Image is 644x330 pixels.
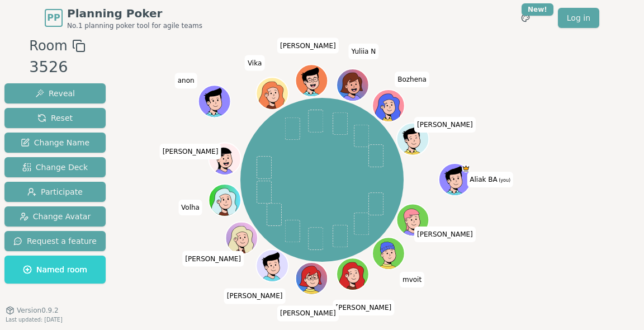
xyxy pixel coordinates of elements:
span: Reveal [35,88,75,99]
span: Click to change your name [414,117,476,133]
span: Aliak BA is the host [462,164,470,172]
span: Participate [27,186,83,197]
div: 3526 [29,56,85,79]
span: Click to change your name [182,251,244,267]
span: Click to change your name [175,73,197,88]
button: Reveal [4,83,106,103]
span: Click to change your name [277,38,339,54]
span: PP [47,11,60,25]
button: Version0.9.2 [6,306,59,315]
span: Click to change your name [160,144,221,159]
span: Click to change your name [178,200,202,215]
span: Click to change your name [245,55,264,71]
span: Named room [23,264,87,275]
button: Click to change your avatar [440,164,470,195]
span: Request a feature [13,235,97,247]
span: Room [29,36,67,56]
span: Click to change your name [467,172,513,187]
div: New! [522,3,553,16]
span: Planning Poker [67,6,202,21]
a: PPPlanning PokerNo.1 planning poker tool for agile teams [45,6,202,30]
button: Participate [4,182,106,202]
span: No.1 planning poker tool for agile teams [67,21,202,30]
button: Request a feature [4,231,106,251]
span: Version 0.9.2 [17,306,59,315]
button: Reset [4,108,106,128]
button: Named room [4,256,106,284]
span: Click to change your name [395,72,429,87]
button: Change Avatar [4,206,106,227]
span: (you) [498,178,511,183]
span: Change Name [21,137,89,148]
span: Click to change your name [414,227,476,242]
button: New! [515,8,536,28]
span: Reset [37,112,73,124]
span: Last updated: [DATE] [6,317,63,323]
span: Change Avatar [20,211,91,222]
span: Click to change your name [277,306,339,322]
span: Click to change your name [400,272,424,287]
span: Click to change your name [349,44,379,59]
button: Change Name [4,133,106,153]
span: Click to change your name [224,289,286,304]
a: Log in [558,8,599,28]
span: Click to change your name [333,300,395,315]
span: Change Deck [22,162,88,173]
button: Change Deck [4,157,106,177]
